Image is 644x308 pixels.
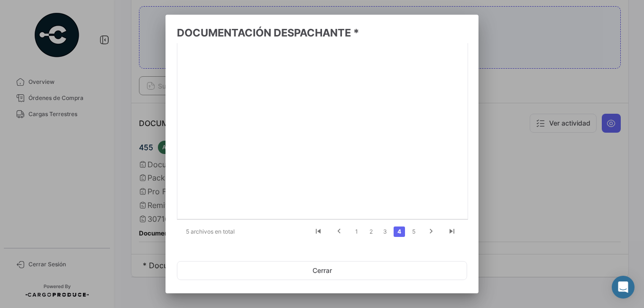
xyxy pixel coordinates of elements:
li: page 3 [378,224,392,240]
div: Abrir Intercom Messenger [612,276,635,299]
li: page 2 [364,224,378,240]
button: Cerrar [177,261,467,280]
a: 2 [365,226,377,237]
a: 1 [351,226,362,237]
a: go to next page [422,226,440,237]
h3: DOCUMENTACIÓN DESPACHANTE * [177,26,467,39]
a: 5 [408,226,419,237]
li: page 5 [406,224,421,240]
a: go to first page [309,226,327,237]
div: 5 archivos en total [177,220,255,244]
a: 4 [394,226,405,237]
a: go to previous page [330,226,348,237]
li: page 4 [392,224,406,240]
a: go to last page [443,226,461,237]
a: 3 [379,226,391,237]
li: page 1 [350,224,364,240]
